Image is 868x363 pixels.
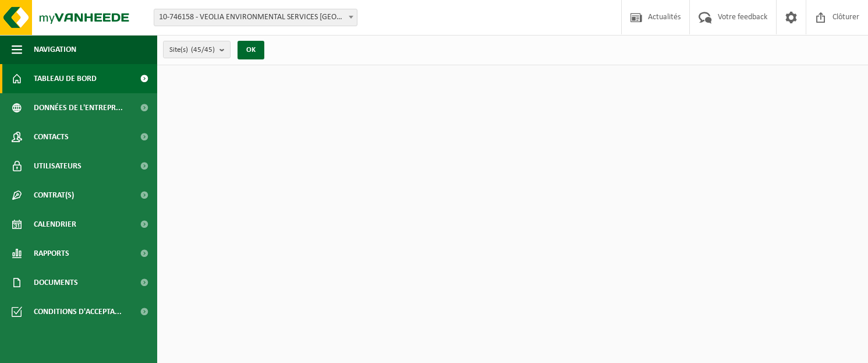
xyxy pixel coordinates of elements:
span: Utilisateurs [34,151,82,181]
span: Contrat(s) [34,181,74,210]
span: Navigation [34,35,76,64]
span: Rapports [34,239,69,268]
button: OK [238,41,264,59]
span: Données de l'entrepr... [34,93,123,122]
span: Conditions d'accepta... [34,297,122,326]
span: Calendrier [34,210,76,239]
span: Contacts [34,122,69,151]
span: Documents [34,268,78,297]
span: 10-746158 - VEOLIA ENVIRONMENTAL SERVICES WALLONIE - GRÂCE-HOLLOGNE [154,9,357,26]
span: 10-746158 - VEOLIA ENVIRONMENTAL SERVICES WALLONIE - GRÂCE-HOLLOGNE [154,9,357,26]
span: Tableau de bord [34,64,97,93]
button: Site(s)(45/45) [163,41,231,58]
count: (45/45) [191,46,215,54]
span: Site(s) [169,41,215,59]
